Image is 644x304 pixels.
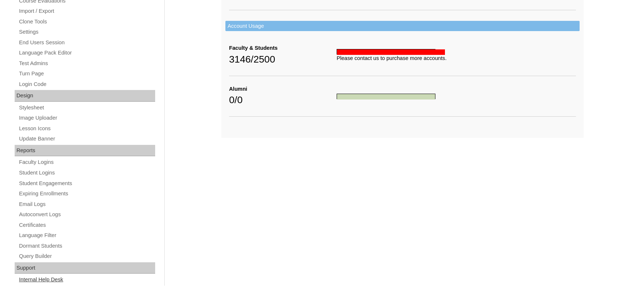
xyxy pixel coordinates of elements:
div: Faculty & Students [229,44,337,52]
div: Alumni [229,85,337,93]
a: Query Builder [18,252,155,261]
a: Language Pack Editor [18,48,155,57]
a: Clone Tools [18,17,155,26]
div: Reports [15,145,155,157]
a: Import / Export [18,7,155,16]
a: Student Logins [18,168,155,177]
a: Settings [18,27,155,37]
td: Account Usage [225,21,580,31]
a: Autoconvert Logs [18,210,155,219]
a: Student Engagements [18,179,155,188]
a: Faculty Logins [18,158,155,167]
div: 3146/2500 [229,52,337,67]
a: End Users Session [18,38,155,47]
a: Dormant Students [18,241,155,251]
a: Test Admins [18,59,155,68]
a: Image Uploader [18,113,155,123]
a: Email Logs [18,200,155,209]
a: Expiring Enrollments [18,189,155,198]
a: Language Filter [18,231,155,240]
div: Please contact us to purchase more accounts. [337,55,576,62]
a: Certificates [18,221,155,230]
div: 0/0 [229,93,337,107]
a: Login Code [18,80,155,89]
a: Lesson Icons [18,124,155,133]
a: Stylesheet [18,103,155,112]
a: Turn Page [18,69,155,78]
div: Design [15,90,155,102]
a: Internal Help Desk [18,275,155,284]
div: Support [15,262,155,274]
a: Update Banner [18,134,155,143]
